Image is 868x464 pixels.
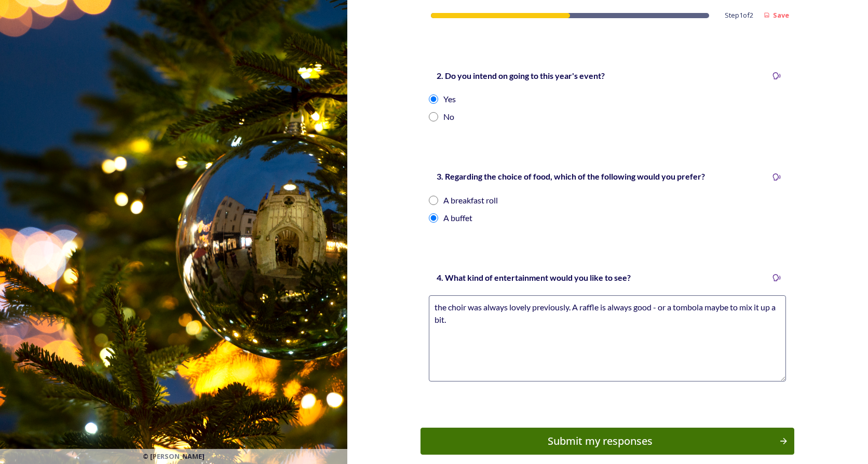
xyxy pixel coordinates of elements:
[426,433,774,449] div: Submit my responses
[443,212,472,224] div: A buffet
[725,10,753,20] span: Step 1 of 2
[437,71,605,80] strong: 2. Do you intend on going to this year's event?
[443,111,454,123] div: No
[429,295,786,381] textarea: the choir was always lovely previously. A raffle is always good - or a tombola maybe to mix it up...
[443,194,498,207] div: A breakfast roll
[437,272,631,282] strong: 4. What kind of entertainment would you like to see?
[143,452,205,461] span: © [PERSON_NAME]
[443,93,456,105] div: Yes
[437,171,705,181] strong: 3. Regarding the choice of food, which of the following would you prefer?
[773,10,789,20] strong: Save
[421,428,794,455] button: Continue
